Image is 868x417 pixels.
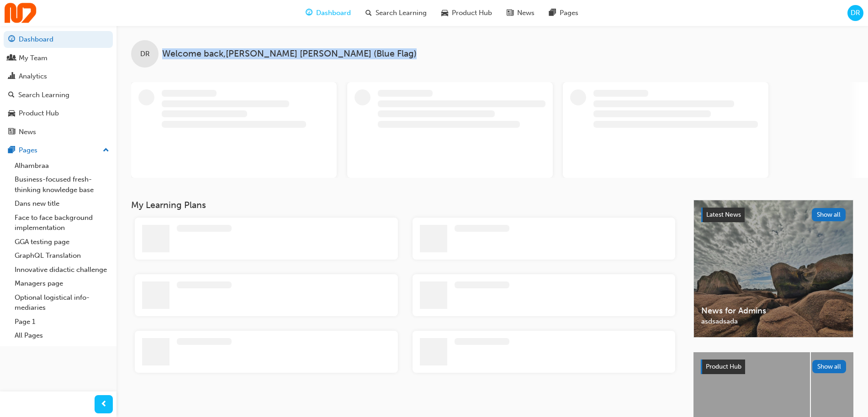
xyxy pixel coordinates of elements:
[11,276,113,291] a: Managers page
[5,3,37,23] img: Trak
[11,263,113,277] a: Innovative didactic challenge
[812,360,847,373] button: Show all
[549,7,556,19] span: pages-icon
[452,8,492,18] span: Product Hub
[8,91,15,99] span: search-icon
[11,328,113,343] a: All Pages
[101,399,107,410] span: prev-icon
[11,315,113,329] a: Page 1
[847,5,863,21] button: DR
[8,36,15,44] span: guage-icon
[812,208,846,221] button: Show all
[8,54,15,63] span: people-icon
[701,306,846,316] span: News for Admins
[4,87,113,104] a: Search Learning
[19,108,59,119] div: Product Hub
[701,208,846,222] a: Latest NewsShow all
[693,200,853,338] a: Latest NewsShow allNews for Adminsasdsadsada
[18,90,69,100] div: Search Learning
[376,8,427,18] span: Search Learning
[8,73,15,81] span: chart-icon
[11,249,113,263] a: GraphQL Translation
[4,29,113,142] button: DashboardMy TeamAnalyticsSearch LearningProduct HubNews
[8,146,15,155] span: pages-icon
[701,316,846,327] span: asdsadsada
[4,142,113,159] button: Pages
[560,8,578,18] span: Pages
[507,7,513,19] span: news-icon
[4,68,113,85] a: Analytics
[701,360,846,374] a: Product HubShow all
[441,7,448,19] span: car-icon
[103,145,109,156] span: up-icon
[19,127,36,137] div: News
[542,4,586,22] a: pages-iconPages
[4,124,113,141] a: News
[11,291,113,315] a: Optional logistical info-mediaries
[851,8,860,18] span: DR
[131,200,679,210] h3: My Learning Plans
[4,105,113,122] a: Product Hub
[365,7,372,19] span: search-icon
[11,235,113,249] a: GGA testing page
[19,71,47,82] div: Analytics
[306,7,312,19] span: guage-icon
[162,49,417,59] span: Welcome back , [PERSON_NAME] [PERSON_NAME] (Blue Flag)
[434,4,499,22] a: car-iconProduct Hub
[19,145,37,156] div: Pages
[140,49,150,59] span: DR
[499,4,542,22] a: news-iconNews
[4,31,113,48] a: Dashboard
[706,211,741,219] span: Latest News
[19,53,48,63] div: My Team
[316,8,351,18] span: Dashboard
[11,211,113,235] a: Face to face background implementation
[4,50,113,67] a: My Team
[11,159,113,173] a: Alhambraa
[706,363,741,370] span: Product Hub
[8,128,15,136] span: news-icon
[298,4,358,22] a: guage-iconDashboard
[11,197,113,211] a: Dans new title
[8,109,15,118] span: car-icon
[11,172,113,197] a: Business-focused fresh-thinking knowledge base
[517,8,535,18] span: News
[358,4,434,22] a: search-iconSearch Learning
